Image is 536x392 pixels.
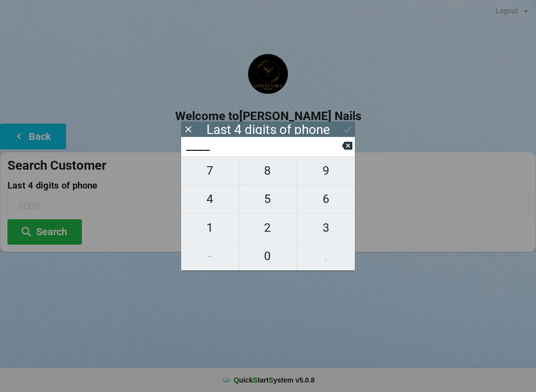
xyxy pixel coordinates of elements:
[206,125,330,134] div: Last 4 digits of phone
[297,217,355,238] span: 3
[239,156,297,185] button: 8
[297,156,355,185] button: 9
[181,213,239,242] button: 1
[239,185,297,213] button: 5
[181,160,239,181] span: 7
[239,217,297,238] span: 2
[239,189,297,209] span: 5
[239,242,297,270] button: 0
[181,217,239,238] span: 1
[297,213,355,242] button: 3
[297,185,355,213] button: 6
[239,213,297,242] button: 2
[239,160,297,181] span: 8
[181,156,239,185] button: 7
[297,160,355,181] span: 9
[181,189,239,209] span: 4
[297,189,355,209] span: 6
[181,185,239,213] button: 4
[239,246,297,266] span: 0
